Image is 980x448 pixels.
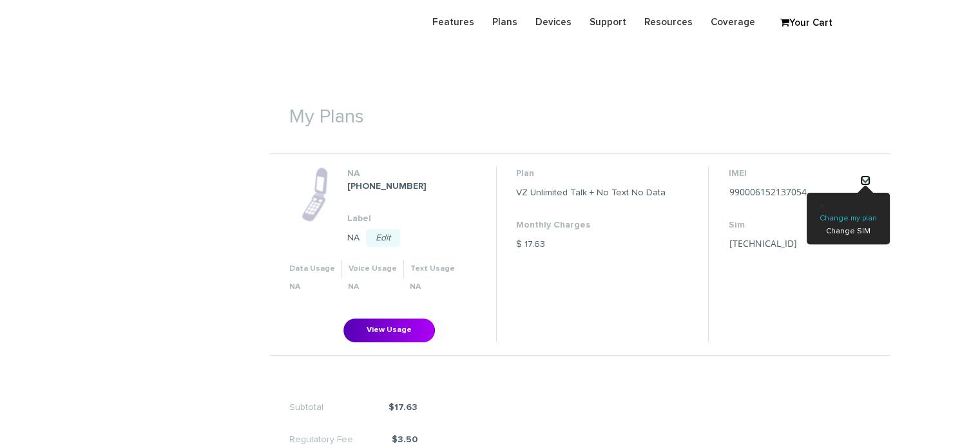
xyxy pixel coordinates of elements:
a: Resources [635,10,702,35]
a: Plans [483,10,526,35]
a: Edit [366,229,400,247]
th: NA [341,278,403,296]
dt: NA [347,167,476,180]
li: $3.50 [289,433,418,446]
a: Your Cart [774,14,838,33]
li: $17.63 [289,401,418,414]
a: Change my plan [820,215,877,222]
ul: x [807,193,890,244]
dt: IMEI [728,167,857,180]
dt: Monthly Charges [516,219,666,231]
dt: Label [347,212,476,225]
a: Coverage [702,10,764,35]
dt: Plan [516,167,666,180]
a: Support [581,10,635,35]
th: NA [283,278,342,296]
th: Data Usage [283,260,342,278]
strong: [PHONE_NUMBER] [347,182,427,191]
dd: VZ Unlimited Talk + No Text No Data [516,186,666,199]
a: Devices [526,10,581,35]
th: Voice Usage [341,260,403,278]
a: . [860,175,870,186]
span: Regulatory Fee [289,433,392,446]
dt: Sim [728,219,857,231]
dd: $ 17.63 [516,238,666,251]
a: Features [423,10,483,35]
button: View Usage [343,318,435,342]
h1: My Plans [270,87,890,134]
dd: NA [347,231,476,244]
th: Text Usage [403,260,461,278]
span: Subtotal [289,401,362,414]
th: NA [403,278,461,296]
a: Change SIM [826,228,870,235]
img: phone [302,167,328,222]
